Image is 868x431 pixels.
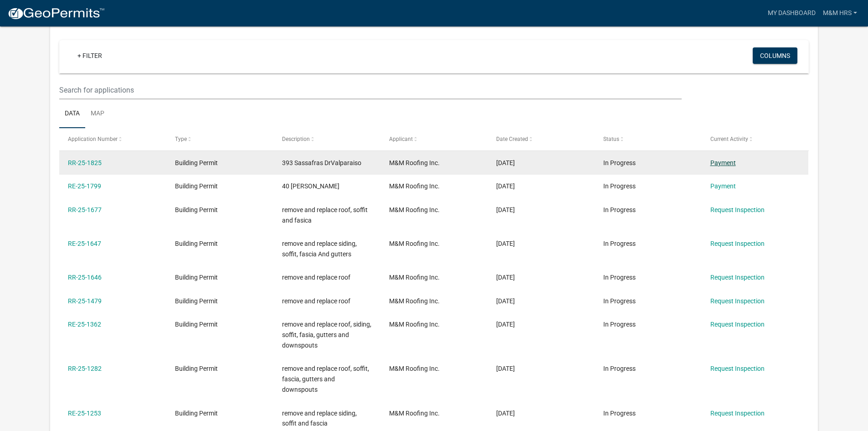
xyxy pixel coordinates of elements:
span: remove and replace roof [282,274,350,281]
datatable-header-cell: Applicant [380,128,488,150]
span: Date Created [496,136,528,142]
span: In Progress [603,410,636,417]
span: 09/18/2025 [496,159,515,166]
span: Building Permit [175,297,218,305]
a: M&M HRS [819,5,861,22]
span: remove and replace siding, soffit, fascia And gutters [282,240,357,258]
span: 08/12/2025 [496,297,515,305]
a: + Filter [70,47,109,64]
a: Payment [710,159,736,166]
span: remove and replace roof [282,297,350,305]
a: Data [59,99,85,129]
span: Type [175,136,187,142]
span: M&M Roofing Inc. [389,182,440,190]
a: Request Inspection [710,321,765,328]
input: Search for applications [59,81,681,99]
a: RE-25-1362 [68,321,101,328]
a: My Dashboard [764,5,819,22]
span: remove and replace siding, soffit and fascia [282,410,357,427]
span: M&M Roofing Inc. [389,410,440,417]
span: Building Permit [175,410,218,417]
span: Building Permit [175,365,218,372]
span: 07/28/2025 [496,321,515,328]
span: Building Permit [175,321,218,328]
a: Map [85,99,110,129]
span: M&M Roofing Inc. [389,297,440,305]
button: Columns [753,47,797,64]
a: RR-25-1646 [68,274,102,281]
a: Request Inspection [710,365,765,372]
span: 09/02/2025 [496,240,515,247]
a: RE-25-1647 [68,240,101,247]
span: 09/16/2025 [496,182,515,190]
span: Status [603,136,619,142]
span: M&M Roofing Inc. [389,274,440,281]
a: RE-25-1799 [68,182,101,190]
span: 393 Sassafras DrValparaiso [282,159,361,166]
a: Request Inspection [710,297,765,305]
a: RR-25-1479 [68,297,102,305]
span: 40 Warren DrValparaiso [282,182,339,190]
span: In Progress [603,206,636,213]
datatable-header-cell: Application Number [59,128,166,150]
span: In Progress [603,182,636,190]
datatable-header-cell: Description [273,128,380,150]
span: M&M Roofing Inc. [389,206,440,213]
datatable-header-cell: Status [594,128,701,150]
span: Applicant [389,136,413,142]
datatable-header-cell: Type [166,128,273,150]
span: Building Permit [175,206,218,213]
span: Application Number [68,136,118,142]
span: M&M Roofing Inc. [389,365,440,372]
span: In Progress [603,159,636,166]
a: RE-25-1253 [68,410,101,417]
a: RR-25-1677 [68,206,102,213]
a: RR-25-1825 [68,159,102,166]
a: RR-25-1282 [68,365,102,372]
span: Description [282,136,310,142]
span: M&M Roofing Inc. [389,159,440,166]
a: Request Inspection [710,240,765,247]
span: 09/04/2025 [496,206,515,213]
span: 09/02/2025 [496,274,515,281]
span: In Progress [603,321,636,328]
span: 07/11/2025 [496,410,515,417]
span: Building Permit [175,240,218,247]
span: remove and replace roof, soffit, fascia, gutters and downspouts [282,365,369,393]
a: Request Inspection [710,274,765,281]
a: Request Inspection [710,206,765,213]
datatable-header-cell: Date Created [488,128,595,150]
datatable-header-cell: Current Activity [701,128,808,150]
span: remove and replace roof, soffit and fasica [282,206,368,224]
a: Request Inspection [710,410,765,417]
span: In Progress [603,274,636,281]
span: Building Permit [175,159,218,166]
span: 07/15/2025 [496,365,515,372]
a: Payment [710,182,736,190]
span: In Progress [603,240,636,247]
span: M&M Roofing Inc. [389,321,440,328]
span: In Progress [603,297,636,305]
span: In Progress [603,365,636,372]
span: Building Permit [175,182,218,190]
span: Current Activity [710,136,748,142]
span: M&M Roofing Inc. [389,240,440,247]
span: remove and replace roof, siding, soffit, fasia, gutters and downspouts [282,321,371,349]
span: Building Permit [175,274,218,281]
